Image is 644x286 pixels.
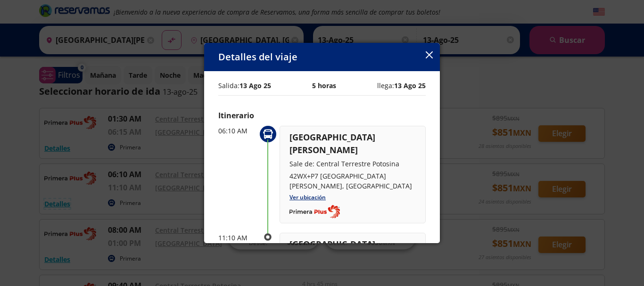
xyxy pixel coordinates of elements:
[218,110,426,121] p: Itinerario
[289,193,326,201] a: Ver ubicación
[218,81,271,90] p: Salida:
[312,81,336,90] p: 5 horas
[289,159,416,169] p: Sale de: Central Terrestre Potosina
[239,81,271,90] b: 13 Ago 25
[377,81,426,90] p: llega:
[218,233,256,243] p: 11:10 AM
[289,131,416,156] p: [GEOGRAPHIC_DATA][PERSON_NAME]
[289,205,340,218] img: Completo_color__1_.png
[218,126,256,136] p: 06:10 AM
[289,238,416,251] p: [GEOGRAPHIC_DATA]
[394,81,426,90] b: 13 Ago 25
[289,171,416,191] p: 42WX+P7 [GEOGRAPHIC_DATA][PERSON_NAME], [GEOGRAPHIC_DATA]
[218,50,297,64] p: Detalles del viaje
